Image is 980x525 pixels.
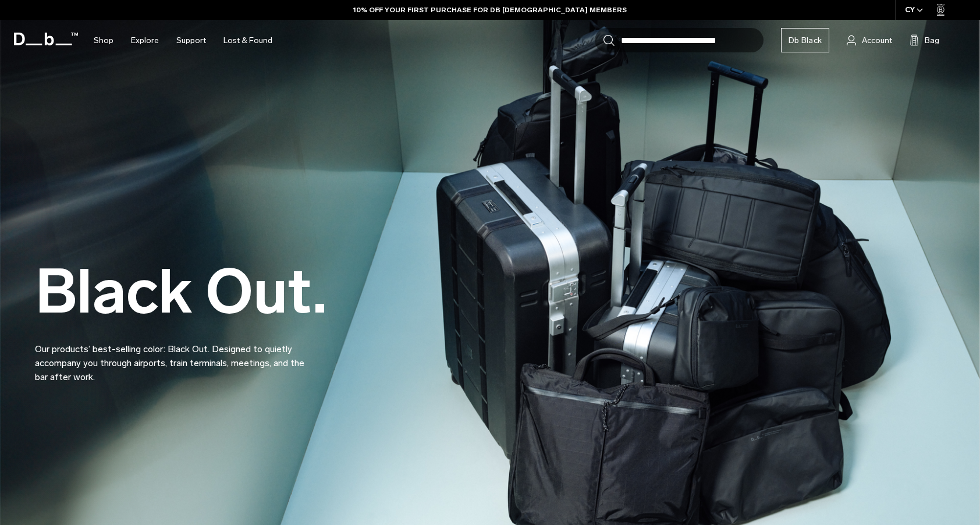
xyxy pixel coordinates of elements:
[35,261,327,322] h2: Black Out.
[85,20,281,61] nav: Main Navigation
[353,5,627,15] a: 10% OFF YOUR FIRST PURCHASE FOR DB [DEMOGRAPHIC_DATA] MEMBERS
[35,328,314,384] p: Our products’ best-selling color: Black Out. Designed to quietly accompany you through airports, ...
[910,33,939,47] button: Bag
[131,20,159,61] a: Explore
[176,20,206,61] a: Support
[781,28,829,52] a: Db Black
[223,20,272,61] a: Lost & Found
[862,34,892,47] span: Account
[925,34,939,47] span: Bag
[94,20,113,61] a: Shop
[847,33,892,47] a: Account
